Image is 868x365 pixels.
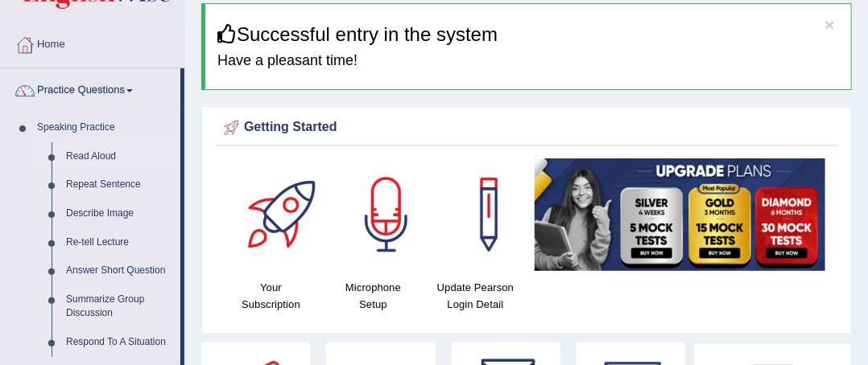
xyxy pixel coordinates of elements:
[825,16,835,33] button: ×
[535,158,825,271] img: small5.jpg
[59,285,180,328] a: Summarize Group Discussion
[59,228,180,257] a: Re-tell Lecture
[228,279,314,313] h4: Your Subscription
[30,113,180,142] a: Speaking Practice
[59,142,180,171] a: Read Aloud
[59,170,180,199] a: Repeat Sentence
[217,53,839,69] h4: Have a pleasant time!
[220,116,833,140] div: Getting Started
[432,279,519,313] h4: Update Pearson Login Detail
[59,199,180,228] a: Describe Image
[330,279,416,313] h4: Microphone Setup
[217,24,839,45] h3: Successful entry in the system
[59,256,180,285] a: Answer Short Question
[1,23,184,63] a: Home
[1,68,180,109] a: Practice Questions
[59,328,180,357] a: Respond To A Situation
